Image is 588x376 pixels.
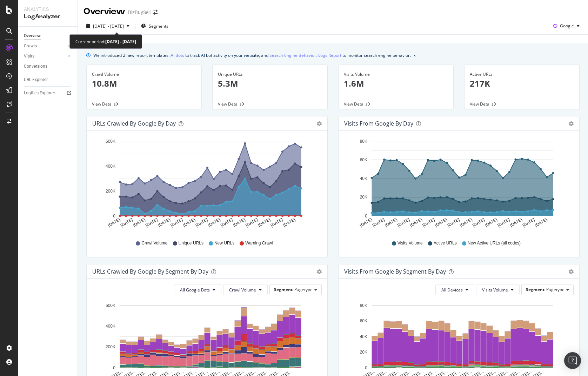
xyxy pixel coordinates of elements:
[105,39,136,45] b: [DATE] - [DATE]
[120,217,134,228] text: [DATE]
[141,240,167,246] span: Crawl Volume
[153,10,158,15] div: arrow-right-arrow-left
[24,63,73,70] a: Conversions
[397,240,423,246] span: Visits Volume
[170,217,184,228] text: [DATE]
[360,195,367,200] text: 20K
[24,53,34,60] div: Visits
[207,217,221,228] text: [DATE]
[365,365,367,370] text: 0
[294,287,313,293] span: Pagetype
[434,217,448,228] text: [DATE]
[344,101,368,107] span: View Details
[344,71,448,78] div: Visits Volume
[223,284,268,295] button: Crawl Volume
[470,101,494,107] span: View Details
[149,23,168,29] span: Segments
[92,136,319,234] svg: A chart.
[106,324,115,329] text: 400K
[83,20,132,32] button: [DATE] - [DATE]
[360,350,367,355] text: 20K
[106,139,115,144] text: 600K
[344,78,448,89] p: 1.6M
[522,217,536,228] text: [DATE]
[86,52,580,59] div: info banner
[317,269,322,274] div: gear
[360,157,367,162] text: 60K
[344,268,446,275] div: Visits from Google By Segment By Day
[526,287,544,293] span: Segment
[107,217,121,228] text: [DATE]
[113,365,115,370] text: 0
[24,13,72,21] div: LogAnalyzer
[92,78,196,89] p: 10.8M
[468,240,521,246] span: New Active URLs (all codes)
[113,214,115,219] text: 0
[92,71,196,78] div: Crawl Volume
[484,217,498,228] text: [DATE]
[412,50,417,60] button: close banner
[24,76,73,83] a: URL Explorer
[344,120,413,127] div: Visits from Google by day
[550,20,582,32] button: Google
[132,217,146,228] text: [DATE]
[569,121,574,126] div: gear
[360,176,367,181] text: 40K
[317,121,322,126] div: gear
[174,284,221,295] button: All Google Bots
[441,287,463,293] span: All Devices
[24,53,66,60] a: Visits
[24,63,47,70] div: Conversions
[182,217,196,228] text: [DATE]
[360,318,367,323] text: 60K
[560,23,574,29] span: Google
[365,214,367,219] text: 0
[24,89,73,97] a: Logfiles Explorer
[24,76,48,83] div: URL Explorer
[92,120,176,127] div: URLs Crawled by Google by day
[269,52,341,59] a: Search Engine Behavior: Logs Report
[360,334,367,339] text: 40K
[24,6,72,13] div: Analytics
[409,217,423,228] text: [DATE]
[282,217,296,228] text: [DATE]
[470,78,574,89] p: 217K
[534,217,548,228] text: [DATE]
[270,217,284,228] text: [DATE]
[24,32,41,40] div: Overview
[372,217,386,228] text: [DATE]
[220,217,234,228] text: [DATE]
[24,42,37,50] div: Crawls
[482,287,508,293] span: Visits Volume
[359,217,373,228] text: [DATE]
[138,20,171,32] button: Segments
[472,217,486,228] text: [DATE]
[92,268,208,275] div: URLs Crawled by Google By Segment By Day
[497,217,511,228] text: [DATE]
[218,101,242,107] span: View Details
[75,38,136,46] div: Current period:
[569,269,574,274] div: gear
[93,23,124,29] span: [DATE] - [DATE]
[435,284,474,295] button: All Devices
[93,52,411,59] div: We introduced 2 new report templates: to track AI bot activity on your website, and to monitor se...
[396,217,410,228] text: [DATE]
[145,217,159,228] text: [DATE]
[180,287,210,293] span: All Google Bots
[447,217,461,228] text: [DATE]
[106,189,115,194] text: 200K
[245,240,273,246] span: Warning Crawl
[157,217,171,228] text: [DATE]
[106,164,115,169] text: 400K
[564,352,581,369] div: Open Intercom Messenger
[171,52,184,59] a: AI Bots
[24,42,66,50] a: Crawls
[179,240,203,246] span: Unique URLs
[106,345,115,350] text: 200K
[360,139,367,144] text: 80K
[509,217,523,228] text: [DATE]
[92,101,116,107] span: View Details
[195,217,209,228] text: [DATE]
[24,89,55,97] div: Logfiles Explorer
